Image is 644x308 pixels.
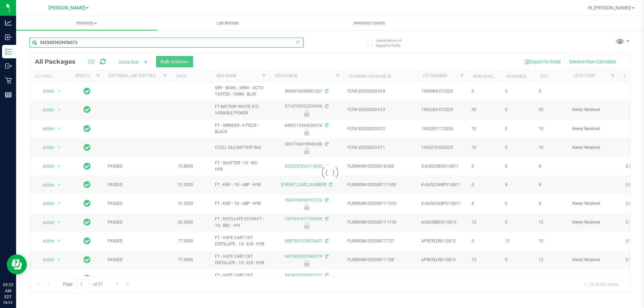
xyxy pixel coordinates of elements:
span: Inventory Counts [344,20,394,26]
p: 09:23 AM EDT [3,282,13,300]
iframe: Resource center [7,254,27,274]
a: Inventory Counts [299,16,440,30]
inline-svg: Analytics [5,19,12,26]
input: Search Package ID, Item Name, SKU, Lot or Part Number... [30,38,304,48]
span: [PERSON_NAME] [48,5,85,11]
span: Lab Results [208,20,248,26]
span: Inventory [16,20,157,26]
a: Lab Results [157,16,299,30]
inline-svg: Outbound [5,63,12,69]
span: Hi, [PERSON_NAME]! [588,5,631,10]
span: Include items not tagged for facility [376,38,409,48]
inline-svg: Retail [5,77,12,84]
p: 08/25 [3,300,13,305]
inline-svg: Inbound [5,34,12,41]
a: Inventory [16,16,157,30]
span: Clear [296,38,300,46]
inline-svg: Reports [5,91,12,98]
inline-svg: Inventory [5,48,12,55]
